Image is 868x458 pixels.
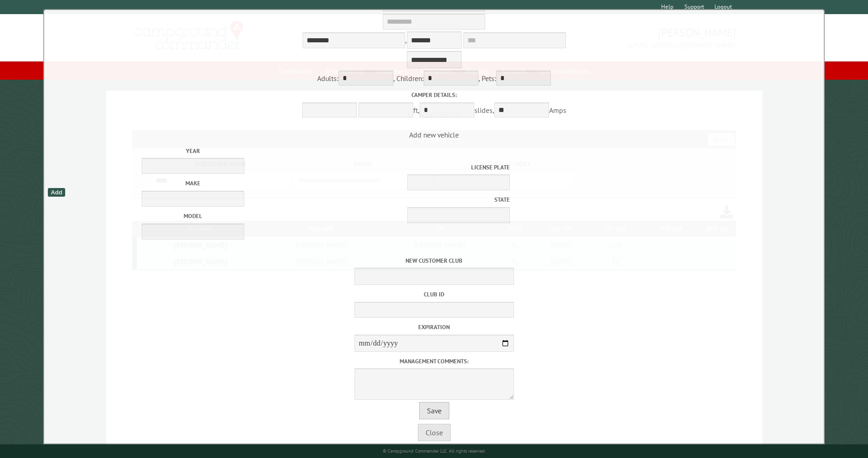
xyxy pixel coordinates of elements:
label: State [301,195,510,204]
label: Club ID [46,290,822,299]
div: Add [48,188,65,197]
label: Year [88,147,298,155]
button: Close [418,424,451,441]
div: Adults: , Children: , Pets: [46,71,822,88]
small: © Campground Commander LLC. All rights reserved. [383,448,486,454]
label: Expiration [46,323,822,331]
label: License Plate [301,163,510,172]
span: Add new vehicle [46,130,822,245]
label: Camper details: [46,91,822,99]
button: Save [419,402,449,419]
label: Model [88,212,298,220]
label: New customer club [46,256,822,265]
div: ft, slides, Amps [46,91,822,119]
label: Management comments: [46,357,822,366]
label: Make [88,179,298,188]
